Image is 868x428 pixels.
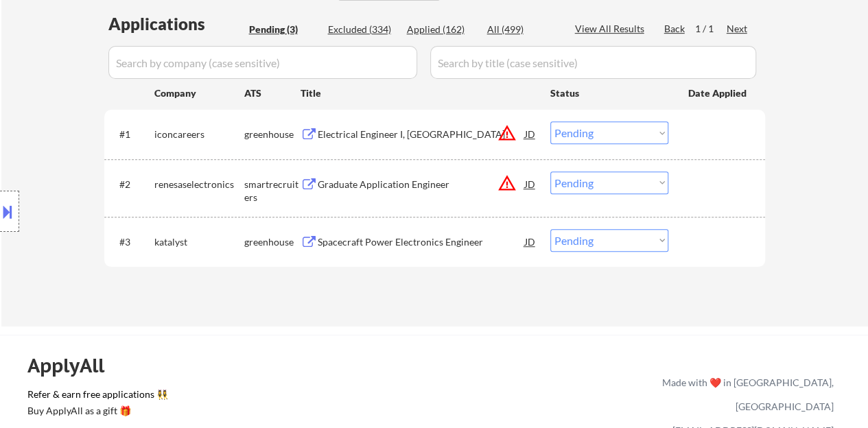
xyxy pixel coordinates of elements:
[550,80,668,105] div: Status
[244,178,301,204] div: smartrecruiters
[318,128,525,141] div: Electrical Engineer I, [GEOGRAPHIC_DATA]
[108,16,244,32] div: Applications
[318,235,525,249] div: Spacecraft Power Electronics Engineer
[524,229,537,254] div: JD
[657,370,834,418] div: Made with ❤️ in [GEOGRAPHIC_DATA], [GEOGRAPHIC_DATA]
[524,121,537,146] div: JD
[328,23,397,36] div: Excluded (334)
[407,23,476,36] div: Applied (162)
[108,46,417,79] input: Search by company (case sensitive)
[430,46,756,79] input: Search by title (case sensitive)
[249,23,318,36] div: Pending (3)
[727,22,749,36] div: Next
[301,86,537,100] div: Title
[244,86,301,100] div: ATS
[497,174,517,193] button: warning_amber
[695,22,727,36] div: 1 / 1
[575,22,648,36] div: View All Results
[27,390,375,404] a: Refer & earn free applications 👯‍♀️
[487,23,556,36] div: All (499)
[244,235,301,249] div: greenhouse
[318,178,525,191] div: Graduate Application Engineer
[524,171,537,196] div: JD
[244,128,301,141] div: greenhouse
[664,22,686,36] div: Back
[688,86,749,100] div: Date Applied
[27,406,165,416] div: Buy ApplyAll as a gift 🎁
[497,123,517,143] button: warning_amber
[27,354,120,377] div: ApplyAll
[27,404,165,421] a: Buy ApplyAll as a gift 🎁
